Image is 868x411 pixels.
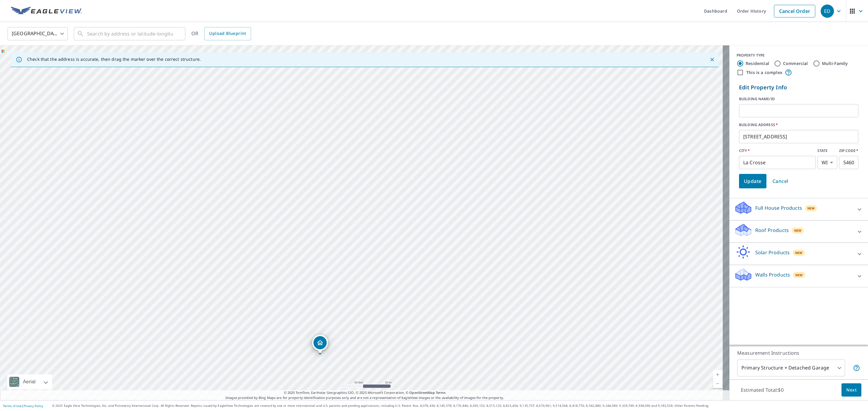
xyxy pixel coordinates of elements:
a: Privacy Policy [24,404,43,408]
span: New [794,228,802,233]
span: New [807,206,815,211]
label: Residential [746,60,769,66]
a: Current Level 19, Zoom Out [713,379,722,388]
label: This is a complex [746,70,782,76]
div: Walls ProductsNew [734,267,863,285]
div: Aerial [7,374,52,389]
label: CITY [739,148,816,153]
div: Roof ProductsNew [734,223,863,240]
p: © 2025 Eagle View Technologies, Inc. and Pictometry International Corp. All Rights Reserved. Repo... [52,403,865,408]
div: Solar ProductsNew [734,245,863,262]
p: Solar Products [755,249,790,256]
div: PROPERTY TYPE [737,53,861,58]
span: New [795,273,803,277]
span: Update [744,177,762,185]
div: WI [817,156,837,169]
div: Full House ProductsNew [734,201,863,218]
div: ED [821,5,834,18]
img: EV Logo [11,7,82,16]
em: WI [822,160,828,165]
div: [GEOGRAPHIC_DATA] [8,25,68,42]
label: Commercial [783,60,808,66]
span: Next [846,386,857,394]
button: Update [739,174,766,188]
label: BUILDING ADDRESS [739,122,858,128]
p: Edit Property Info [739,83,858,91]
button: Cancel [768,174,793,188]
button: Close [708,56,716,63]
a: Cancel Order [774,5,815,17]
span: New [795,250,803,255]
input: Search by address or latitude-longitude [87,25,173,42]
span: Your report will include the primary structure and a detached garage if one exists. [853,364,860,372]
span: Upload Blueprint [209,30,246,37]
div: OR [191,27,251,40]
p: Walls Products [755,271,790,278]
div: Primary Structure + Detached Garage [737,360,845,376]
div: Dropped pin, building 1, Residential property, 1106 3rd St S La Crosse, WI 54601 [312,335,328,354]
a: Current Level 19, Zoom In [713,370,722,379]
label: STATE [817,148,837,153]
p: | [3,404,43,408]
a: OpenStreetMap [409,390,435,395]
a: Terms [436,390,446,395]
p: Check that the address is accurate, then drag the marker over the correct structure. [27,57,201,62]
button: Next [841,383,861,397]
div: Aerial [21,374,37,389]
label: ZIP CODE [839,148,858,153]
span: © 2025 TomTom, Earthstar Geographics SIO, © 2025 Microsoft Corporation, © [284,390,446,395]
span: Cancel [772,177,788,185]
label: Multi-Family [822,60,848,66]
a: Terms of Use [3,404,22,408]
label: BUILDING NAME/ID [739,96,858,102]
p: Roof Products [755,227,789,234]
p: Estimated Total: $0 [736,383,788,397]
p: Full House Products [755,204,802,212]
p: Measurement Instructions [737,349,860,357]
a: Upload Blueprint [204,27,251,40]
